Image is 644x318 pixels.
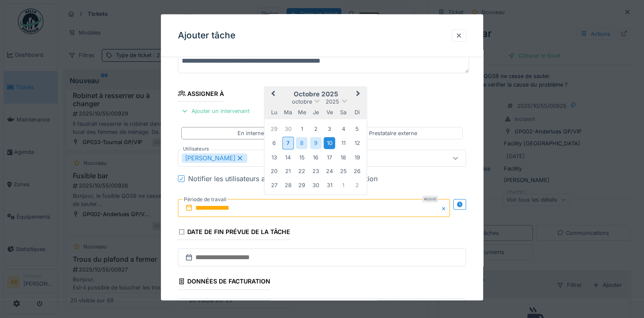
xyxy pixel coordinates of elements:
div: Choose jeudi 2 octobre 2025 [310,123,321,134]
div: Choose lundi 29 septembre 2025 [269,123,280,134]
div: Choose jeudi 16 octobre 2025 [310,151,321,163]
div: mardi [282,106,294,118]
h3: Ajouter tâche [178,30,235,41]
div: Notifier les utilisateurs associés au ticket de la planification [188,173,378,184]
div: Choose vendredi 24 octobre 2025 [324,165,335,177]
div: Choose vendredi 31 octobre 2025 [324,179,335,191]
label: Période de travail [183,195,227,204]
span: octobre [292,98,312,105]
div: Choose jeudi 30 octobre 2025 [310,179,321,191]
div: vendredi [324,106,335,118]
div: Month octobre, 2025 [267,121,364,191]
div: Assigner à [178,87,224,101]
div: Choose mercredi 15 octobre 2025 [296,151,308,163]
div: Choose mercredi 8 octobre 2025 [296,137,308,149]
h2: octobre 2025 [265,90,367,98]
div: lundi [269,106,280,118]
div: Choose lundi 6 octobre 2025 [269,137,280,149]
div: [PERSON_NAME] [182,153,247,163]
div: Choose mardi 7 octobre 2025 [282,137,294,149]
div: Choose samedi 18 octobre 2025 [338,151,349,163]
div: Choose jeudi 9 octobre 2025 [310,137,321,149]
div: Choose lundi 27 octobre 2025 [269,179,280,191]
div: dimanche [351,106,363,118]
div: En interne [238,129,264,137]
div: Choose vendredi 10 octobre 2025 [324,137,335,149]
div: Choose samedi 25 octobre 2025 [338,165,349,177]
div: Requis [422,196,438,202]
button: Next Month [352,87,366,101]
div: Choose dimanche 26 octobre 2025 [351,165,363,177]
div: Choose lundi 13 octobre 2025 [269,151,280,163]
div: Choose dimanche 19 octobre 2025 [351,151,363,163]
label: Utilisateurs [181,145,211,153]
div: jeudi [310,106,321,118]
div: Choose mercredi 22 octobre 2025 [296,165,308,177]
div: Date de fin prévue de la tâche [178,225,290,240]
div: Données de facturation [178,275,270,289]
div: Choose mardi 28 octobre 2025 [282,179,294,191]
div: mercredi [296,106,308,118]
div: samedi [338,106,349,118]
div: Choose mercredi 1 octobre 2025 [296,123,308,134]
div: Choose dimanche 5 octobre 2025 [351,123,363,134]
div: Ajouter un intervenant [178,105,253,116]
div: Choose samedi 4 octobre 2025 [338,123,349,134]
div: Prestataire externe [369,129,417,137]
div: Choose jeudi 23 octobre 2025 [310,165,321,177]
div: Choose mardi 14 octobre 2025 [282,151,294,163]
div: Choose vendredi 17 octobre 2025 [324,151,335,163]
div: Choose vendredi 3 octobre 2025 [324,123,335,134]
span: 2025 [326,98,339,105]
div: Choose samedi 11 octobre 2025 [338,137,349,149]
div: Choose mercredi 29 octobre 2025 [296,179,308,191]
div: Choose samedi 1 novembre 2025 [338,179,349,191]
div: Choose mardi 30 septembre 2025 [282,123,294,134]
div: Choose lundi 20 octobre 2025 [269,165,280,177]
button: Close [441,199,450,217]
div: Choose mardi 21 octobre 2025 [282,165,294,177]
div: Choose dimanche 12 octobre 2025 [351,137,363,149]
div: Choose dimanche 2 novembre 2025 [351,179,363,191]
button: Previous Month [266,87,279,101]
